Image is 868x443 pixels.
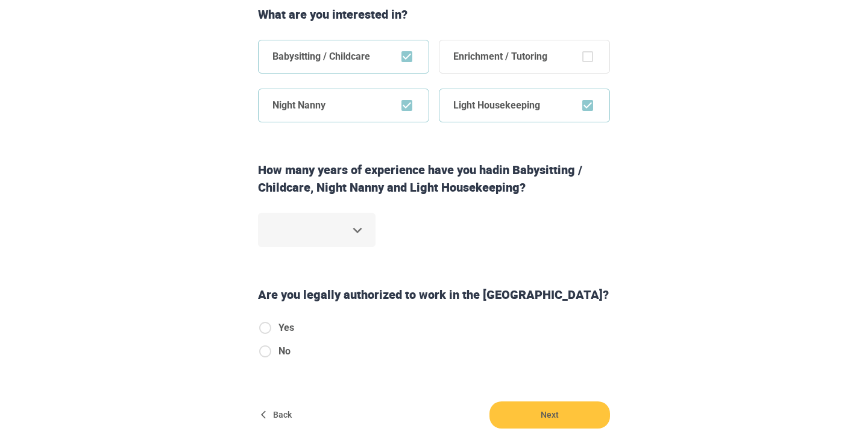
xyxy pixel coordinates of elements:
span: Enrichment / Tutoring [439,40,562,74]
div: Are you legally authorized to work in the [GEOGRAPHIC_DATA]? [253,286,615,304]
button: Back [258,401,297,429]
div: ​ [258,213,376,247]
button: Next [489,401,610,429]
span: Night Nanny [258,89,340,122]
div: What are you interested in? [253,6,615,24]
span: Light Housekeeping [439,89,555,122]
span: Babysitting / Childcare [258,40,385,74]
div: authorizedToWorkInUS [258,321,304,368]
span: Yes [278,321,294,335]
span: No [278,344,291,359]
div: How many years of experience have you had in Babysitting / Childcare, Night Nanny and Light House... [253,162,615,196]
